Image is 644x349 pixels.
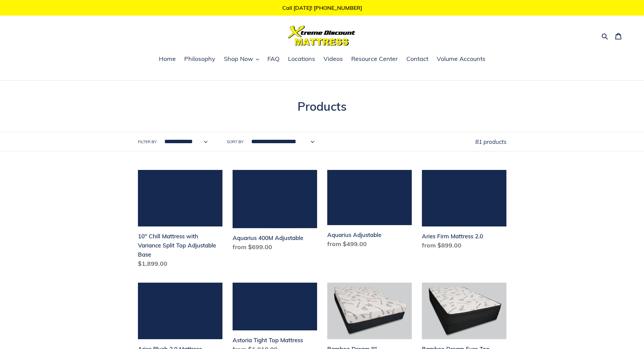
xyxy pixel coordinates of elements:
label: Sort by [227,139,243,145]
label: Filter by [138,139,157,145]
span: Philosophy [184,55,215,63]
span: 81 products [475,138,506,145]
span: Home [159,55,176,63]
a: Home [156,54,179,64]
span: FAQ [267,55,280,63]
span: Videos [324,55,343,63]
a: Philosophy [181,54,219,64]
a: Aries Firm Mattress 2.0 [422,170,506,253]
a: Locations [285,54,318,64]
span: Locations [288,55,315,63]
button: Shop Now [220,54,262,64]
span: Resource Center [351,55,398,63]
a: FAQ [264,54,283,64]
a: Volume Accounts [433,54,489,64]
a: Videos [320,54,346,64]
a: Contact [403,54,432,64]
span: Volume Accounts [437,55,485,63]
a: 10" Chill Mattress with Variance Split Top Adjustable Base [138,170,222,271]
span: Products [297,99,347,114]
span: Shop Now [224,55,253,63]
img: Xtreme Discount Mattress [288,26,356,46]
a: Aquarius 400M Adjustable [233,170,317,254]
a: Aquarius Adjustable [327,170,412,251]
a: Resource Center [348,54,401,64]
span: Contact [406,55,428,63]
